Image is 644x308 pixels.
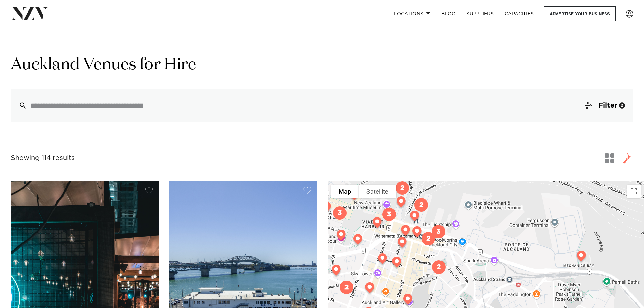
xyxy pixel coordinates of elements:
div: 3 [330,204,349,222]
div: 2 [429,258,448,277]
a: SUPPLIERS [461,6,499,21]
div: 2 [412,195,431,214]
div: 2 [393,179,412,197]
a: Advertise your business [544,6,616,21]
a: Capacities [499,6,540,21]
div: 2 [619,102,625,109]
button: Filter2 [577,89,633,122]
a: Locations [388,6,436,21]
div: 2 [419,229,438,248]
span: Filter [599,102,617,109]
div: 2 [337,278,356,297]
a: BLOG [436,6,461,21]
button: Toggle fullscreen view [627,185,641,198]
img: nzv-logo.png [11,7,48,20]
button: Show satellite imagery [359,185,396,198]
div: 3 [380,205,399,224]
div: Showing 114 results [11,153,75,163]
h1: Auckland Venues for Hire [11,54,633,76]
button: Show street map [331,185,359,198]
div: 3 [429,222,448,241]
